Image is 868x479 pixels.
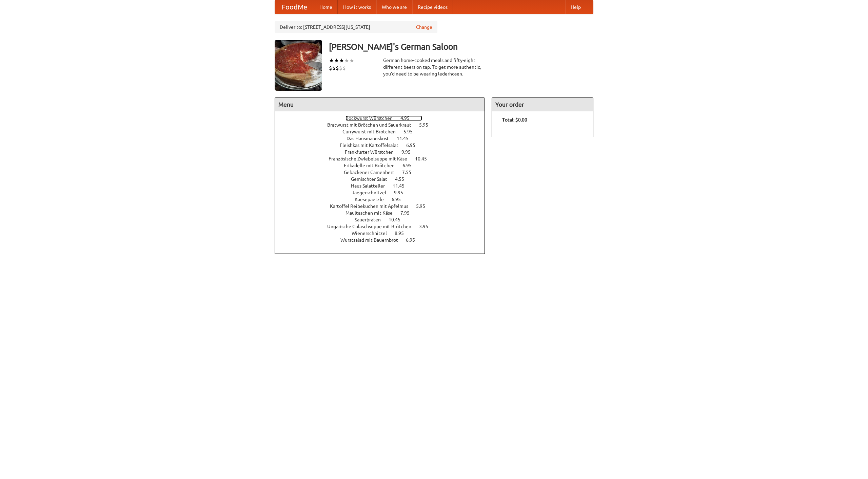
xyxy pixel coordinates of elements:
[338,0,376,14] a: How it works
[344,163,401,168] span: Frikadelle mit Brötchen
[393,183,411,189] span: 11.45
[419,122,435,128] span: 5.95
[275,0,314,14] a: FoodMe
[383,57,485,77] div: German home-cooked meals and fifty-eight different beers on tap. To get more authentic, you'd nee...
[355,197,413,202] a: Kaesepaetzle 6.95
[349,57,354,64] li: ★
[401,149,417,155] span: 9.95
[342,129,425,134] a: Currywurst mit Brötchen 5.95
[395,176,411,182] span: 4.55
[329,64,332,72] li: $
[351,176,417,182] a: Gemischter Salat 4.55
[330,203,438,209] a: Kartoffel Reibekuchen mit Apfelmus 5.95
[346,210,399,216] span: Maultaschen mit Käse
[415,156,434,161] span: 10.45
[340,237,428,243] a: Wurstsalad mit Bauernbrot 6.95
[340,143,428,148] a: Fleishkas mit Kartoffelsalat 6.95
[402,163,418,168] span: 6.95
[275,21,437,33] div: Deliver to: [STREET_ADDRESS][US_STATE]
[329,156,414,161] span: Französische Zwiebelsuppe mit Käse
[346,115,422,121] a: Bockwurst Würstchen 4.95
[412,0,453,14] a: Recipe videos
[344,57,349,64] li: ★
[351,183,417,189] a: Haus Salatteller 11.45
[402,170,418,175] span: 7.55
[342,129,402,134] span: Currywurst mit Brötchen
[406,237,422,243] span: 6.95
[492,98,593,111] h4: Your order
[327,224,441,229] a: Ungarische Gulaschsuppe mit Brötchen 3.95
[355,197,391,202] span: Kaesepaetzle
[327,224,418,229] span: Ungarische Gulaschsuppe mit Brötchen
[352,190,393,195] span: Jaegerschnitzel
[330,203,415,209] span: Kartoffel Reibekuchen mit Apfelmus
[355,217,413,222] a: Sauerbraten 10.45
[376,0,412,14] a: Who we are
[346,115,399,121] span: Bockwurst Würstchen
[329,40,593,53] h3: [PERSON_NAME]'s German Saloon
[329,57,334,64] li: ★
[336,64,339,72] li: $
[327,122,418,128] span: Bratwurst mit Brötchen und Sauerkraut
[346,210,422,216] a: Maultaschen mit Käse 7.95
[329,156,439,161] a: Französische Zwiebelsuppe mit Käse 10.45
[345,149,423,155] a: Frankfurter Würstchen 9.95
[351,183,392,189] span: Haus Salatteller
[347,136,421,141] a: Das Hausmannskost 11.45
[275,98,485,111] h4: Menu
[416,24,432,30] a: Change
[392,197,408,202] span: 6.95
[389,217,407,222] span: 10.45
[502,117,527,123] b: Total: $0.00
[351,176,394,182] span: Gemischter Salat
[334,57,339,64] li: ★
[394,190,410,195] span: 9.95
[352,231,416,236] a: Wienerschnitzel 8.95
[345,149,400,155] span: Frankfurter Würstchen
[347,136,396,141] span: Das Hausmannskost
[340,143,405,148] span: Fleishkas mit Kartoffelsalat
[400,210,416,216] span: 7.95
[314,0,338,14] a: Home
[339,64,342,72] li: $
[344,170,401,175] span: Gebackener Camenbert
[355,217,388,222] span: Sauerbraten
[275,40,322,91] img: angular.jpg
[397,136,415,141] span: 11.45
[332,64,336,72] li: $
[416,203,432,209] span: 5.95
[339,57,344,64] li: ★
[352,190,416,195] a: Jaegerschnitzel 9.95
[419,224,435,229] span: 3.95
[340,237,405,243] span: Wurstsalad mit Bauernbrot
[344,170,424,175] a: Gebackener Camenbert 7.55
[327,122,441,128] a: Bratwurst mit Brötchen und Sauerkraut 5.95
[342,64,346,72] li: $
[565,0,586,14] a: Help
[352,231,394,236] span: Wienerschnitzel
[400,115,416,121] span: 4.95
[395,231,411,236] span: 8.95
[344,163,424,168] a: Frikadelle mit Brötchen 6.95
[403,129,419,134] span: 5.95
[406,143,422,148] span: 6.95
